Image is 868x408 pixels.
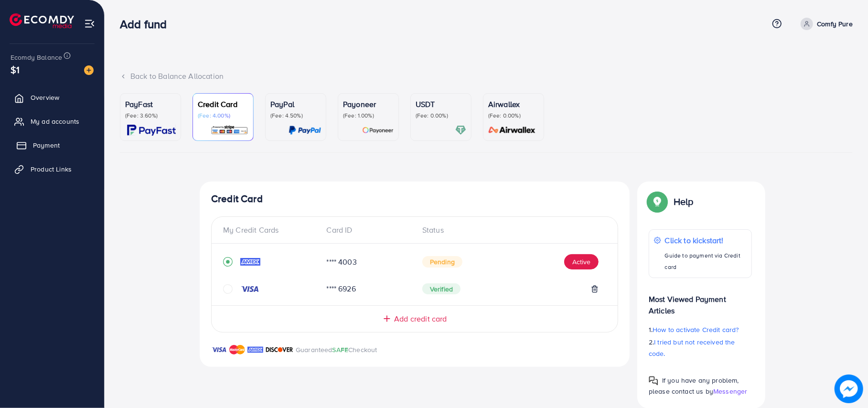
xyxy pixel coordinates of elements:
[415,225,606,236] div: Status
[343,112,394,119] p: (Fee: 1.00%)
[455,125,466,136] img: card
[394,313,447,324] span: Add credit card
[416,98,466,110] p: USDT
[665,250,747,273] p: Guide to payment via Credit card
[120,71,853,82] div: Back to Balance Allocation
[653,325,739,334] span: How to activate Credit card?
[229,344,245,355] img: brand
[125,98,176,110] p: PayFast
[416,112,466,119] p: (Fee: 0.00%)
[649,286,752,316] p: Most Viewed Payment Articles
[211,125,248,136] img: card
[422,256,462,268] span: Pending
[649,337,735,358] span: I tried but not received the code.
[665,235,747,246] p: Click to kickstart!
[240,258,260,266] img: credit
[223,225,319,236] div: My Credit Cards
[11,63,20,76] span: $1
[7,160,97,179] a: Product Links
[488,98,539,110] p: Airwallex
[817,18,853,30] p: Comfy Pure
[296,344,377,355] p: Guaranteed Checkout
[125,112,176,119] p: (Fee: 3.60%)
[649,376,739,396] span: If you have any problem, please contact us by
[198,112,248,119] p: (Fee: 4.00%)
[266,344,293,355] img: brand
[713,387,747,396] span: Messenger
[120,17,174,31] h3: Add fund
[31,117,79,126] span: My ad accounts
[270,112,321,119] p: (Fee: 4.50%)
[10,13,74,28] img: logo
[319,225,415,236] div: Card ID
[649,324,752,335] p: 1.
[84,65,94,75] img: image
[488,112,539,119] p: (Fee: 0.00%)
[332,345,349,354] span: SAFE
[674,196,694,207] p: Help
[362,125,394,136] img: card
[270,98,321,110] p: PayPal
[649,336,752,359] p: 2.
[7,88,97,107] a: Overview
[835,375,863,403] img: image
[33,140,60,150] span: Payment
[422,283,461,295] span: Verified
[649,376,658,386] img: Popup guide
[198,98,248,110] p: Credit Card
[31,93,59,102] span: Overview
[343,98,394,110] p: Payoneer
[127,125,176,136] img: card
[211,193,618,205] h4: Credit Card
[211,344,227,355] img: brand
[247,344,263,355] img: brand
[7,112,97,131] a: My ad accounts
[31,164,72,174] span: Product Links
[797,18,853,30] a: Comfy Pure
[649,193,666,210] img: Popup guide
[240,285,259,293] img: credit
[84,18,95,29] img: menu
[485,125,539,136] img: card
[564,254,599,269] button: Active
[7,136,97,155] a: Payment
[223,284,233,294] svg: circle
[289,125,321,136] img: card
[11,53,62,62] span: Ecomdy Balance
[223,257,233,267] svg: record circle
